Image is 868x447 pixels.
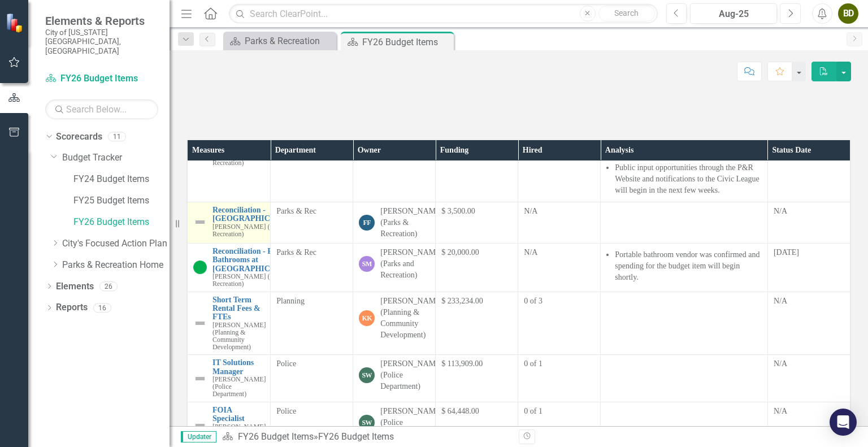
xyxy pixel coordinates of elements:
a: IT Solutions Manager [212,358,266,376]
td: Double-Click to Edit [601,202,768,243]
span: [DATE] [774,248,799,257]
small: [PERSON_NAME] (Police Department) [212,376,266,398]
td: Double-Click to Edit [767,355,850,402]
td: Double-Click to Edit [601,243,768,292]
div: N/A [774,406,844,417]
a: FOIA Specialist [212,406,266,423]
span: 0 of 1 [524,407,542,415]
li: Public input opportunities through the P&R Website and notifications to the Civic League will beg... [615,162,762,196]
div: Aug-25 [694,7,773,21]
span: $ 113,909.00 [441,359,483,368]
div: 16 [93,303,111,313]
span: $ 20,000.00 [441,248,479,257]
a: Budget Tracker [62,151,170,164]
div: N/A [774,358,844,370]
a: FY26 Budget Items [45,72,158,85]
a: Reports [56,301,88,314]
input: Search ClearPoint... [229,4,657,24]
a: Elements [56,280,94,293]
img: Not Defined [193,372,207,385]
img: Not Defined [193,419,207,432]
td: Double-Click to Edit [601,355,768,402]
input: Search Below... [45,99,158,119]
td: Double-Click to Edit [767,292,850,355]
div: [PERSON_NAME] (Parks and Recreation) [380,247,443,281]
button: Search [598,6,655,21]
div: [PERSON_NAME] (Police Department) [380,358,443,392]
a: FY25 Budget Items [73,194,170,207]
span: 0 of 3 [524,297,542,305]
div: 26 [99,281,118,291]
div: » [222,431,510,444]
span: Elements & Reports [45,14,158,28]
div: KK [359,310,375,326]
div: FY26 Budget Items [318,431,394,442]
a: Parks & Recreation Home [62,259,170,272]
a: City's Focused Action Plan [62,237,170,250]
small: [PERSON_NAME] (Planning & Community Development) [212,322,266,351]
div: Open Intercom Messenger [830,409,857,436]
div: SW [359,415,375,431]
td: Double-Click to Edit [767,243,850,292]
a: FY24 Budget Items [73,173,170,186]
span: Parks & Rec [276,207,316,215]
div: Parks & Recreation [245,34,333,48]
span: Search [614,8,639,18]
span: Police [276,359,296,368]
div: [PERSON_NAME] (Parks & Recreation) [380,206,443,240]
div: FY26 Budget Items [362,35,451,49]
a: Scorecards [56,131,102,144]
div: N/A [774,206,844,217]
td: Double-Click to Edit [767,122,850,202]
img: ClearPoint Strategy [6,12,26,33]
td: Double-Click to Edit Right Click for Context Menu [188,243,271,292]
td: Double-Click to Edit [601,122,768,202]
span: Updater [181,431,216,442]
span: Parks & Rec [276,248,316,257]
a: Short Term Rental Fees & FTEs [212,296,266,322]
td: Double-Click to Edit Right Click for Context Menu [188,355,271,402]
td: Double-Click to Edit [601,292,768,355]
a: FY26 Budget Items [238,431,314,442]
a: Parks & Recreation [226,34,333,48]
div: FF [359,215,375,231]
td: Double-Click to Edit [767,202,850,243]
div: [PERSON_NAME] (Planning & Community Development) [380,296,443,341]
a: Reconciliation - Portable Bathrooms at [GEOGRAPHIC_DATA] [212,247,298,273]
td: Double-Click to Edit Right Click for Context Menu [188,122,271,202]
td: Double-Click to Edit Right Click for Context Menu [188,202,271,243]
span: 0 of 1 [524,359,542,368]
a: FY26 Budget Items [73,216,170,229]
a: Reconciliation - [GEOGRAPHIC_DATA] [212,206,298,223]
div: SM [359,256,375,272]
span: $ 233,234.00 [441,297,483,305]
small: City of [US_STATE][GEOGRAPHIC_DATA], [GEOGRAPHIC_DATA] [45,28,158,55]
span: $ 64,448.00 [441,407,479,415]
span: $ 3,500.00 [441,207,475,215]
div: [PERSON_NAME] (Police Department) [380,406,443,440]
small: [PERSON_NAME] (Parks & Recreation) [212,223,298,238]
span: N/A [524,207,537,215]
img: Not Defined [193,316,207,330]
img: Not Defined [193,215,207,229]
span: N/A [524,248,537,257]
div: SW [359,367,375,383]
button: Aug-25 [690,3,777,24]
div: 11 [108,132,126,141]
li: Portable bathroom vendor was confirmed and spending for the budget item will begin shortly. [615,249,762,283]
span: Police [276,407,296,415]
div: N/A [774,296,844,307]
small: [PERSON_NAME] (Police Department) [212,423,266,445]
span: Planning [276,297,305,305]
td: Double-Click to Edit Right Click for Context Menu [188,292,271,355]
button: BD [838,3,858,24]
img: On Target [193,261,207,274]
small: [PERSON_NAME] (Parks and Recreation) [212,273,298,288]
